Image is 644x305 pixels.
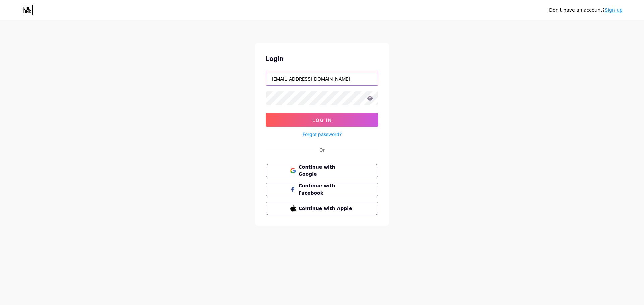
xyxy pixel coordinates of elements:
input: Username [266,72,378,85]
button: Continue with Google [266,164,378,177]
button: Continue with Facebook [266,183,378,196]
a: Forgot password? [303,131,342,138]
span: Continue with Google [299,164,354,178]
div: Login [266,54,378,64]
span: Log In [312,117,332,123]
span: Continue with Apple [299,205,354,212]
button: Log In [266,113,378,127]
a: Sign up [605,7,623,13]
span: Continue with Facebook [299,182,354,197]
div: Don't have an account? [549,7,623,14]
div: Or [319,146,325,153]
button: Continue with Apple [266,202,378,215]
